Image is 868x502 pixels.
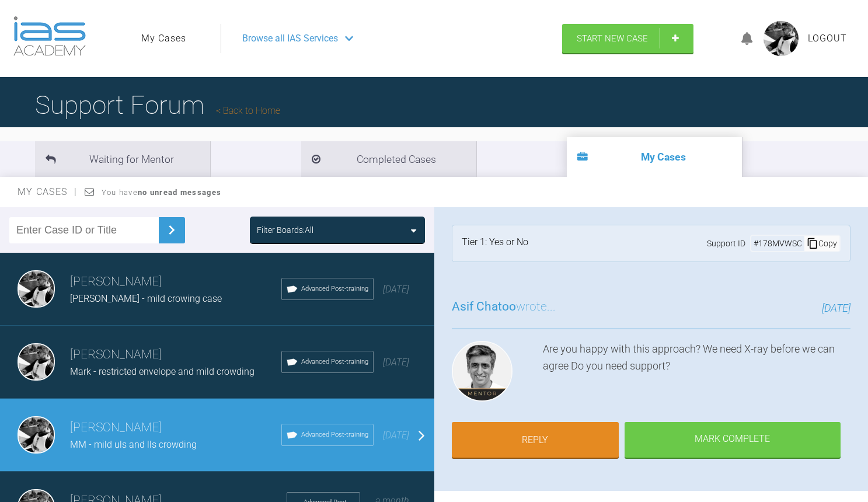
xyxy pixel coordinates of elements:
div: Mark Complete [625,422,841,458]
div: Copy [804,236,839,251]
a: Back to Home [216,105,280,116]
span: [PERSON_NAME] - mild crowing case [70,293,222,304]
span: Browse all IAS Services [242,31,338,46]
span: Advanced Post-training [301,430,368,440]
span: MM - mild uls and lls crowding [70,439,197,450]
img: profile.png [764,21,799,56]
input: Enter Case ID or Title [9,217,159,243]
span: Advanced Post-training [301,357,368,367]
h3: [PERSON_NAME] [70,418,281,438]
span: [DATE] [383,357,409,368]
img: David Birkin [18,270,55,308]
img: David Birkin [18,343,55,381]
a: Start New Case [562,24,693,53]
h3: wrote... [452,297,556,317]
div: Filter Boards: All [257,224,313,236]
span: Start New Case [577,33,648,44]
li: Waiting for Mentor [35,141,210,177]
span: [DATE] [383,284,409,295]
span: You have [102,188,221,197]
a: Logout [808,31,847,46]
h3: [PERSON_NAME] [70,272,281,292]
span: Asif Chatoo [452,299,516,313]
h3: [PERSON_NAME] [70,345,281,365]
h1: Support Forum [35,85,280,125]
img: David Birkin [18,416,55,454]
span: Support ID [707,237,745,250]
span: Mark - restricted envelope and mild crowding [70,366,255,377]
strong: no unread messages [138,188,221,197]
span: [DATE] [383,430,409,441]
span: Advanced Post-training [301,284,368,294]
li: My Cases [567,137,742,177]
div: Tier 1: Yes or No [462,235,528,252]
a: My Cases [141,31,186,46]
div: # 178MVWSC [751,237,804,250]
span: [DATE] [822,302,850,314]
img: Asif Chatoo [452,341,513,402]
div: Are you happy with this approach? We need X-ray before we can agree Do you need support? [543,341,851,406]
img: chevronRight.28bd32b0.svg [162,221,181,239]
img: logo-light.3e3ef733.png [13,16,86,56]
a: Reply [452,422,619,458]
span: My Cases [18,186,78,197]
li: Completed Cases [301,141,476,177]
